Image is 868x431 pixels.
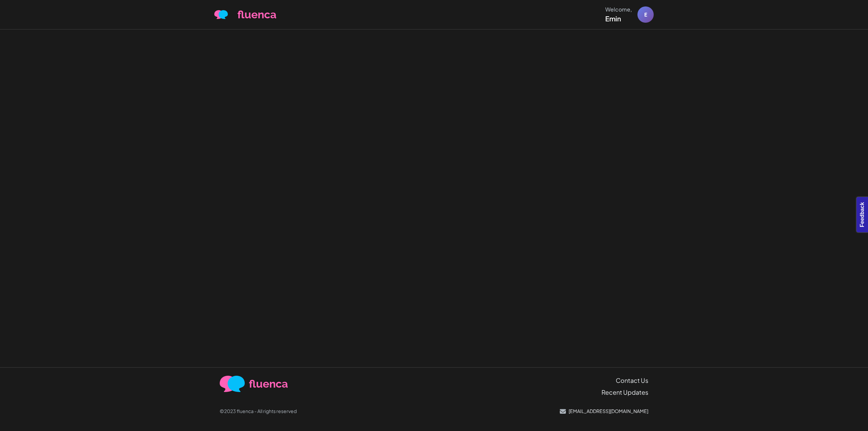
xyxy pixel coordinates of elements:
[220,408,297,415] p: ©2023 fluenca - All rights reserved
[3,2,39,14] button: Feedback
[249,376,288,392] span: fluenca
[560,408,648,415] a: [EMAIL_ADDRESS][DOMAIN_NAME]
[237,6,276,23] span: fluenca
[601,388,648,397] a: Recent Updates
[605,14,632,24] div: Emin
[616,376,648,385] a: Contact Us
[605,5,632,14] div: Welcome,
[637,6,654,23] div: E
[854,196,868,236] iframe: Ybug feedback widget
[569,408,648,415] p: [EMAIL_ADDRESS][DOMAIN_NAME]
